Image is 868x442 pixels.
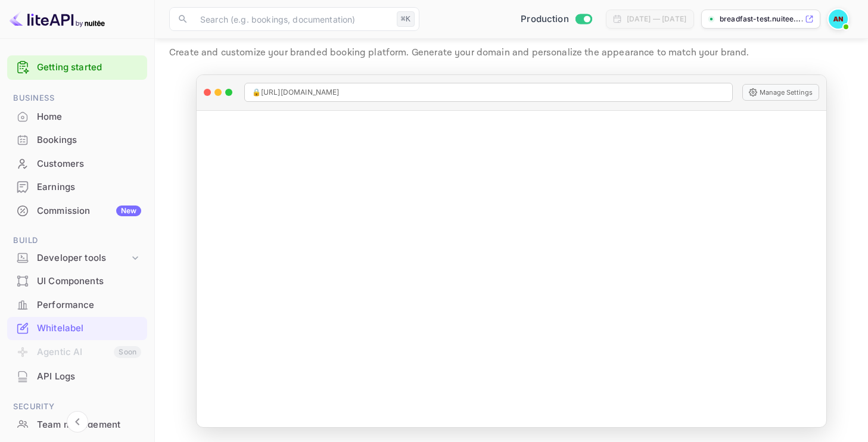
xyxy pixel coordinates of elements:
img: LiteAPI logo [10,10,105,29]
input: Search (e.g. bookings, documentation) [193,7,392,31]
div: [DATE] — [DATE] [627,14,686,24]
div: Getting started [7,55,147,80]
a: API Logs [7,365,147,387]
div: Whitelabel [37,322,141,335]
div: UI Components [7,270,147,293]
span: 🔒 [URL][DOMAIN_NAME] [252,87,340,98]
button: Collapse navigation [67,411,88,432]
div: Bookings [37,133,141,147]
div: New [116,206,141,216]
span: Business [7,92,147,105]
div: UI Components [37,275,141,288]
p: Whitelabel [169,20,854,43]
div: Earnings [7,176,147,199]
a: Bookings [7,129,147,151]
a: Customers [7,152,147,175]
div: Earnings [37,180,141,194]
p: Create and customize your branded booking platform. Generate your domain and personalize the appe... [169,46,854,60]
div: Commission [37,204,141,218]
div: Customers [37,157,141,171]
div: Performance [37,298,141,312]
a: Performance [7,294,147,316]
span: Security [7,400,147,413]
div: Home [37,110,141,124]
div: Team management [37,418,141,432]
span: Production [521,13,569,26]
div: Switch to Sandbox mode [516,13,596,26]
div: Customers [7,152,147,176]
a: UI Components [7,270,147,292]
button: Manage Settings [742,84,819,101]
div: API Logs [7,365,147,388]
a: Whitelabel [7,317,147,339]
a: Team management [7,413,147,435]
div: API Logs [37,370,141,384]
a: Earnings [7,176,147,198]
span: Build [7,234,147,247]
a: Getting started [37,61,141,74]
div: Team management [7,413,147,437]
div: ⌘K [397,11,415,27]
a: CommissionNew [7,200,147,222]
div: CommissionNew [7,200,147,223]
div: Bookings [7,129,147,152]
a: Home [7,105,147,127]
div: Developer tools [7,248,147,269]
div: Developer tools [37,251,129,265]
p: breadfast-test.nuitee.... [720,14,802,24]
div: Home [7,105,147,129]
div: Whitelabel [7,317,147,340]
div: Performance [7,294,147,317]
img: Abdelrahman Nasef [829,10,848,29]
